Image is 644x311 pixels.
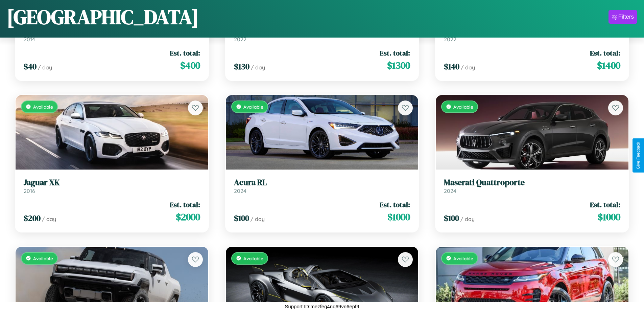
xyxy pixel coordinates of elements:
[444,178,620,187] h3: Maserati Quattroporte
[24,213,41,224] span: $ 200
[444,213,459,224] span: $ 100
[234,36,246,43] span: 2022
[251,64,265,71] span: / day
[590,48,620,58] span: Est. total:
[170,200,200,209] span: Est. total:
[7,3,199,31] h1: [GEOGRAPHIC_DATA]
[33,104,53,110] span: Available
[444,178,620,194] a: Maserati Quattroporte2024
[234,61,249,72] span: $ 130
[38,64,52,71] span: / day
[609,10,637,24] button: Filters
[387,210,410,224] span: $ 1000
[387,59,410,72] span: $ 1300
[453,104,473,110] span: Available
[285,302,359,311] p: Support ID: mezfeg4nq69vn6epf9
[234,213,249,224] span: $ 100
[380,200,410,209] span: Est. total:
[636,142,641,169] div: Give Feedback
[24,61,37,72] span: $ 40
[444,36,456,43] span: 2022
[234,178,410,187] h3: Acura RL
[176,210,200,224] span: $ 2000
[597,59,620,72] span: $ 1400
[461,64,475,71] span: / day
[24,36,35,43] span: 2014
[460,216,475,222] span: / day
[24,187,35,194] span: 2016
[243,256,263,261] span: Available
[598,210,620,224] span: $ 1000
[444,61,459,72] span: $ 140
[24,178,200,194] a: Jaguar XK2016
[234,178,410,194] a: Acura RL2024
[380,48,410,58] span: Est. total:
[234,187,246,194] span: 2024
[251,216,265,222] span: / day
[170,48,200,58] span: Est. total:
[33,256,53,261] span: Available
[618,14,634,20] div: Filters
[243,104,263,110] span: Available
[180,59,200,72] span: $ 400
[444,187,456,194] span: 2024
[42,216,56,222] span: / day
[590,200,620,209] span: Est. total:
[453,256,473,261] span: Available
[24,178,200,187] h3: Jaguar XK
